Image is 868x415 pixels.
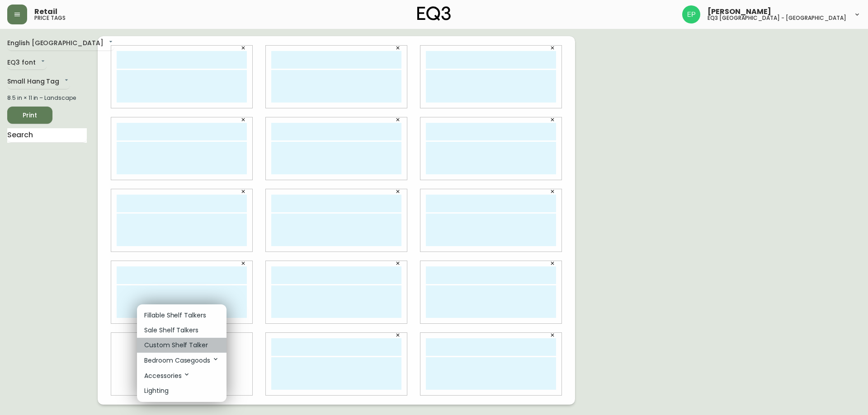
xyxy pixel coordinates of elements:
[144,340,208,350] p: Custom Shelf Talker
[144,311,206,320] p: Fillable Shelf Talkers
[144,386,169,396] p: Lighting
[144,326,198,335] p: Sale Shelf Talkers
[144,371,190,381] p: Accessories
[144,355,219,365] p: Bedroom Casegoods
